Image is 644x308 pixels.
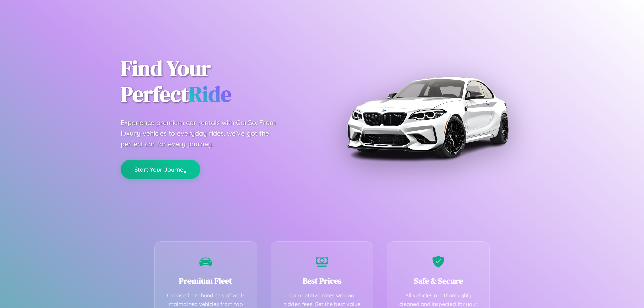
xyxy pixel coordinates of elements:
[121,160,200,179] button: Start Your Journey
[121,56,312,107] h1: Find Your Perfect
[344,34,512,201] img: Premium BMW car rental vehicle
[281,275,363,286] h3: Best Prices
[165,275,247,286] h3: Premium Fleet
[189,79,231,109] span: Ride
[121,117,288,149] p: Experience premium car rentals with CarGo. From luxury vehicles to everyday rides, we've got the ...
[397,275,479,286] h3: Safe & Secure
